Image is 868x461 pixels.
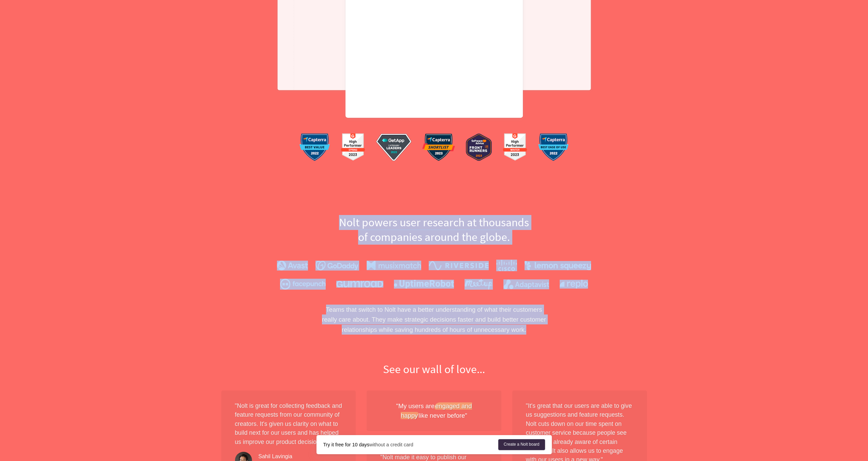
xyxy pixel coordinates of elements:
h2: Nolt powers user research at thousands of companies around the globe. [317,215,552,245]
img: uptimerobot.920923f729.png [394,280,454,289]
img: facepunch.2d9380a33e.png [280,279,326,289]
div: Sahil Lavingia [259,453,293,460]
img: capterra-2.aadd15ad95.png [538,134,569,161]
img: getApp.168aadcbc8.png [376,134,411,161]
p: Teams that switch to Nolt have a better understanding of what their customers really care about. ... [317,305,552,335]
img: godaddy.fea34582f6.png [315,261,359,271]
img: avast.6829f2e004.png [277,261,308,271]
img: replo.43f45c7cdc.png [560,280,588,289]
a: Create a Nolt board [498,439,545,450]
div: without a credit card [323,441,498,448]
img: g2-1.d59c70ff4a.png [341,131,365,163]
img: riverside.224b59c4e9.png [429,261,489,270]
img: gumroad.2d33986aca.png [336,281,383,288]
img: lemonsqueezy.bc0263d410.png [525,261,591,270]
img: g2-2.67a1407cb9.png [503,131,527,163]
img: capterra-1.a005f88887.png [299,134,330,161]
img: capterra-3.4ae8dd4a3b.png [422,134,455,161]
img: adaptavist.4060977e04.png [503,279,549,289]
img: musixmatch.134dacf828.png [367,261,421,270]
img: meetup.9107d9babc.png [465,279,493,290]
img: softwareAdvice.8928b0e2d4.png [466,134,492,161]
div: "My users are like never before" [380,401,488,420]
img: cisco.095899e268.png [496,260,517,271]
h2: See our wall of love... [317,362,552,377]
em: engaged and happy [401,402,472,419]
strong: Try it free for 10 days [323,442,369,447]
